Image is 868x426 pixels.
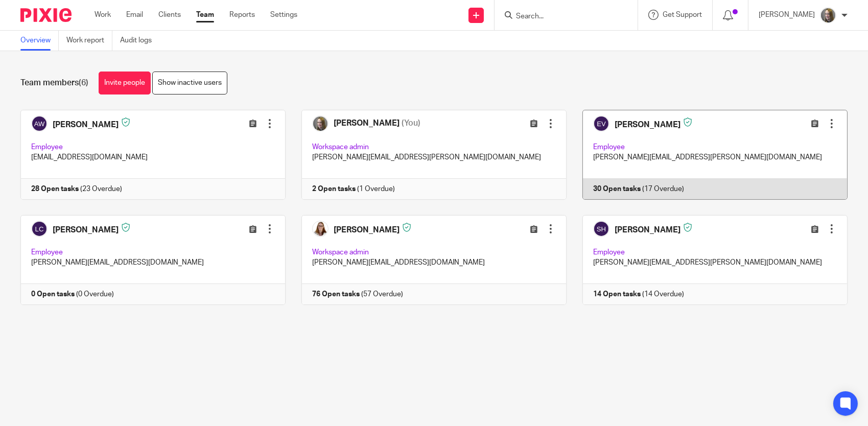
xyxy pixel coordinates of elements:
img: Pixie [20,8,72,22]
span: Get Support [663,11,702,18]
input: Search [515,12,607,21]
a: Work [95,10,111,20]
span: (6) [79,79,88,87]
img: Emma%201.jpg [820,7,836,23]
a: Clients [158,10,181,20]
a: Overview [20,31,59,51]
a: Work report [66,31,112,51]
a: Team [196,10,214,20]
a: Settings [270,10,297,20]
p: [PERSON_NAME] [759,10,815,20]
a: Email [126,10,143,20]
a: Reports [229,10,255,20]
a: Show inactive users [152,72,227,94]
a: Invite people [99,72,151,94]
a: Audit logs [120,31,159,51]
h1: Team members [20,78,88,88]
